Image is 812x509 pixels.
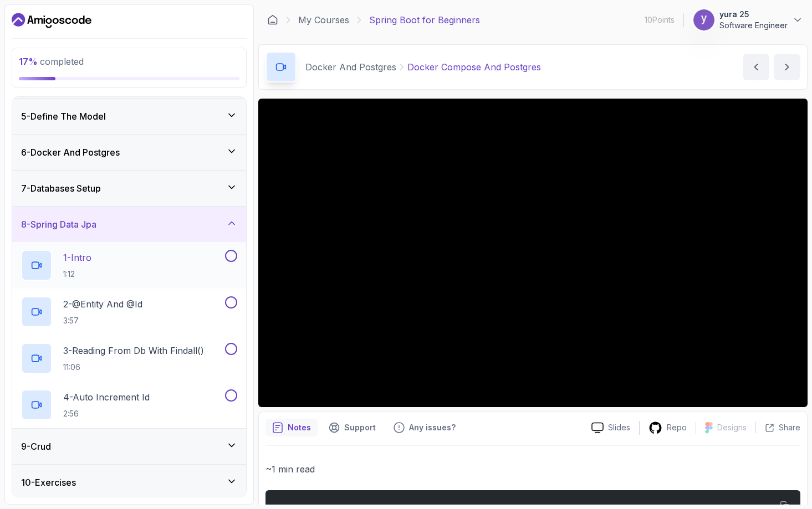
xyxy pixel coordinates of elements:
button: Support button [322,419,382,436]
h3: 7 - Databases Setup [21,182,101,195]
button: notes button [265,419,318,436]
p: 3:57 [63,315,142,326]
p: Notes [288,422,311,433]
p: 11:06 [63,362,204,373]
button: 3-Reading From Db With Findall()11:06 [21,343,237,374]
p: 1:12 [63,269,91,280]
p: Slides [608,422,630,433]
img: user profile image [693,9,714,30]
p: Docker Compose And Postgres [407,60,541,74]
h3: 8 - Spring Data Jpa [21,218,96,231]
button: Feedback button [387,419,462,436]
span: completed [19,56,84,67]
a: Dashboard [267,14,278,25]
button: 1-Intro1:12 [21,250,237,281]
iframe: 5 - Docker Compose and Postgres [258,99,808,407]
p: Software Engineer [719,20,788,31]
p: Designs [717,422,747,433]
button: Share [755,422,800,433]
p: 1 - Intro [63,251,91,264]
button: 5-Define The Model [12,99,246,134]
button: next content [774,54,800,80]
p: 2:56 [63,408,150,419]
h3: 10 - Exercises [21,476,76,489]
p: Support [344,422,376,433]
h3: 5 - Define The Model [21,110,106,123]
p: yura 25 [719,9,788,20]
span: 17 % [19,56,38,67]
p: Any issues? [409,422,456,433]
button: 7-Databases Setup [12,171,246,206]
button: 10-Exercises [12,465,246,500]
a: My Courses [298,13,349,27]
p: 2 - @Entity And @Id [63,297,142,311]
button: user profile imageyura 25Software Engineer [693,9,803,31]
p: 3 - Reading From Db With Findall() [63,344,204,357]
p: Repo [667,422,687,433]
p: Spring Boot for Beginners [369,13,480,27]
p: Share [779,422,800,433]
button: 2-@Entity And @Id3:57 [21,296,237,327]
a: Slides [583,422,639,434]
button: 9-Crud [12,429,246,464]
a: Repo [640,421,696,435]
p: Docker And Postgres [305,60,396,74]
button: 8-Spring Data Jpa [12,207,246,242]
h3: 6 - Docker And Postgres [21,146,120,159]
button: 6-Docker And Postgres [12,135,246,170]
p: 4 - Auto Increment Id [63,390,150,404]
h3: 9 - Crud [21,440,51,453]
button: previous content [743,54,769,80]
button: 4-Auto Increment Id2:56 [21,389,237,420]
p: 10 Points [645,14,675,25]
a: Dashboard [12,12,91,29]
p: ~1 min read [265,461,800,477]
